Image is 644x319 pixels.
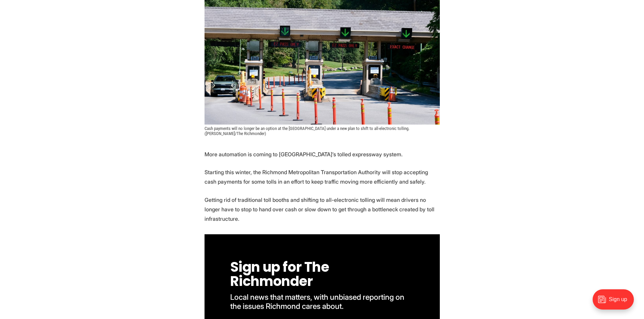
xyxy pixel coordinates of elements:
[205,126,410,136] span: Cash payments will no longer be an option at the [GEOGRAPHIC_DATA] under a new plan to shift to a...
[230,258,332,291] span: Sign up for The Richmonder
[205,195,440,223] p: Getting rid of traditional toll booths and shifting to all-electronic tolling will mean drivers n...
[230,292,406,311] span: Local news that matters, with unbiased reporting on the issues Richmond cares about.
[587,286,644,319] iframe: portal-trigger
[205,167,440,186] p: Starting this winter, the Richmond Metropolitan Transportation Authority will stop accepting cash...
[205,150,440,159] p: More automation is coming to [GEOGRAPHIC_DATA]’s tolled expressway system.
